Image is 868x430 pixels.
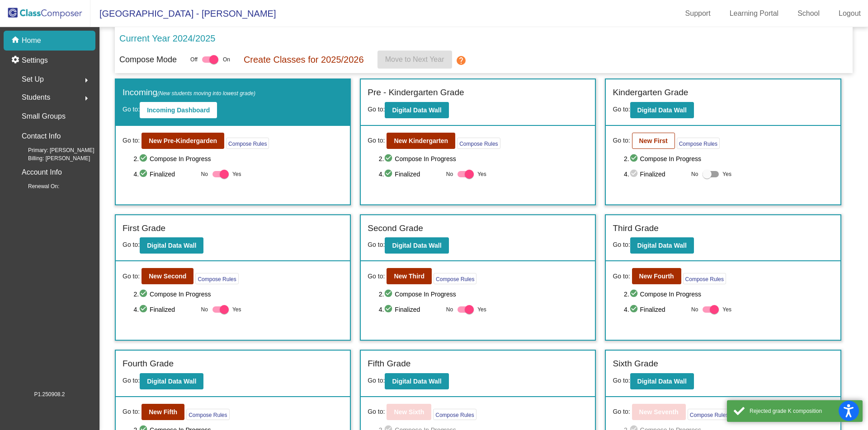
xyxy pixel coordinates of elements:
[140,373,203,389] button: Digital Data Wall
[123,136,140,145] span: Go to:
[629,289,640,300] mat-icon: check_circle
[379,304,442,315] span: 4. Finalized
[477,304,486,315] span: Yes
[81,75,92,86] mat-icon: arrow_right
[613,272,630,281] span: Go to:
[379,153,589,164] span: 2. Compose In Progress
[142,404,184,420] button: New Fifth
[133,289,343,300] span: 2. Compose In Progress
[368,222,423,235] label: Second Grade
[387,268,432,284] button: New Third
[632,268,681,284] button: New Fourth
[368,272,385,281] span: Go to:
[190,55,198,64] span: Off
[613,241,630,248] span: Go to:
[123,377,140,384] span: Go to:
[142,268,193,284] button: New Second
[223,55,230,64] span: On
[379,169,442,180] span: 4. Finalized
[624,289,834,300] span: 2. Compose In Progress
[149,273,186,280] b: New Second
[22,166,62,179] p: Account Info
[629,169,640,180] mat-icon: check_circle
[629,153,640,164] mat-icon: check_circle
[624,169,687,180] span: 4. Finalized
[195,273,238,284] button: Compose Rules
[368,106,385,113] span: Go to:
[831,6,868,21] a: Logout
[637,378,687,385] b: Digital Data Wall
[456,55,467,66] mat-icon: help
[232,304,241,315] span: Yes
[613,106,630,113] span: Go to:
[385,102,448,118] button: Digital Data Wall
[691,170,698,178] span: No
[147,106,210,114] b: Incoming Dashboard
[613,357,658,370] label: Sixth Grade
[624,153,834,164] span: 2. Compose In Progress
[147,378,196,385] b: Digital Data Wall
[22,130,61,143] p: Contact Info
[157,90,255,97] span: (New students moving into lowest grade)
[368,357,410,370] label: Fifth Grade
[394,273,425,280] b: New Third
[186,409,229,420] button: Compose Rules
[688,409,731,420] button: Compose Rules
[11,35,22,46] mat-icon: home
[139,289,150,300] mat-icon: check_circle
[387,133,455,149] button: New Kindergarten
[119,32,215,45] p: Current Year 2024/2025
[368,86,464,99] label: Pre - Kindergarten Grade
[384,289,395,300] mat-icon: check_circle
[637,242,687,249] b: Digital Data Wall
[392,106,441,114] b: Digital Data Wall
[90,6,276,21] span: [GEOGRAPHIC_DATA] - [PERSON_NAME]
[133,153,343,164] span: 2. Compose In Progress
[14,154,90,162] span: Billing: [PERSON_NAME]
[629,304,640,315] mat-icon: check_circle
[368,241,385,248] span: Go to:
[384,304,395,315] mat-icon: check_circle
[639,408,679,416] b: New Seventh
[384,153,395,164] mat-icon: check_circle
[613,86,688,99] label: Kindergarten Grade
[392,242,441,249] b: Digital Data Wall
[387,404,431,420] button: New Sixth
[446,305,453,314] span: No
[394,137,448,144] b: New Kindergarten
[14,146,94,154] span: Primary: [PERSON_NAME]
[22,91,50,104] span: Students
[379,289,589,300] span: 2. Compose In Progress
[639,137,668,144] b: New First
[133,304,196,315] span: 4. Finalized
[201,305,208,314] span: No
[750,407,856,415] div: Rejected grade K composition
[385,373,448,389] button: Digital Data Wall
[722,6,786,21] a: Learning Portal
[201,170,208,178] span: No
[244,53,364,66] p: Create Classes for 2025/2026
[140,237,203,254] button: Digital Data Wall
[683,273,726,284] button: Compose Rules
[140,102,217,118] button: Incoming Dashboard
[637,106,687,114] b: Digital Data Wall
[434,273,476,284] button: Compose Rules
[394,408,424,416] b: New Sixth
[133,169,196,180] span: 4. Finalized
[392,378,441,385] b: Digital Data Wall
[139,169,150,180] mat-icon: check_circle
[22,35,41,46] p: Home
[613,222,658,235] label: Third Grade
[123,241,140,248] span: Go to:
[149,137,217,144] b: New Pre-Kindergarden
[226,138,269,149] button: Compose Rules
[123,106,140,113] span: Go to:
[123,407,140,416] span: Go to:
[22,73,44,86] span: Set Up
[385,237,448,254] button: Digital Data Wall
[119,54,177,66] p: Compose Mode
[368,136,385,145] span: Go to:
[632,133,675,149] button: New First
[624,304,687,315] span: 4. Finalized
[457,138,500,149] button: Compose Rules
